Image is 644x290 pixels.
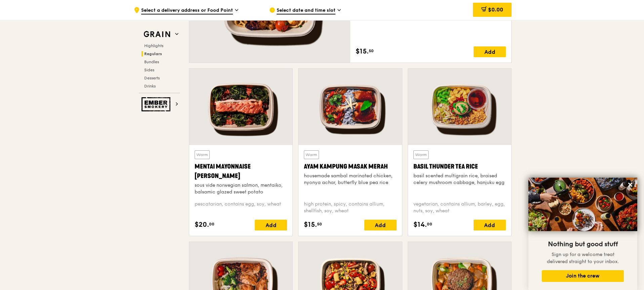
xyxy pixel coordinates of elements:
[369,48,374,53] span: 50
[547,252,619,264] span: Sign up for a welcome treat delivered straight to your inbox.
[304,150,319,159] div: Warm
[144,60,159,64] span: Bundles
[304,162,396,171] div: Ayam Kampung Masak Merah
[413,201,506,214] div: vegetarian, contains allium, barley, egg, nuts, soy, wheat
[195,201,287,214] div: pescatarian, contains egg, soy, wheat
[277,7,335,14] span: Select date and time slot
[413,162,506,171] div: Basil Thunder Tea Rice
[304,173,396,186] div: housemade sambal marinated chicken, nyonya achar, butterfly blue pea rice
[413,173,506,186] div: basil scented multigrain rice, braised celery mushroom cabbage, hanjuku egg
[542,270,624,282] button: Join the crew
[488,6,503,13] span: $0.00
[255,220,287,230] div: Add
[144,43,163,48] span: Highlights
[548,240,618,248] span: Nothing but good stuff
[144,51,162,56] span: Regulars
[356,46,369,57] span: $15.
[195,220,209,230] span: $20.
[195,182,287,195] div: sous vide norwegian salmon, mentaiko, balsamic glazed sweet potato
[144,76,160,80] span: Desserts
[474,220,506,230] div: Add
[413,220,427,230] span: $14.
[625,179,636,190] button: Close
[474,46,506,57] div: Add
[304,220,317,230] span: $15.
[195,162,287,181] div: Mentai Mayonnaise [PERSON_NAME]
[142,97,172,111] img: Ember Smokery web logo
[209,221,214,227] span: 00
[317,221,322,227] span: 50
[144,84,156,88] span: Drinks
[142,28,172,40] img: Grain web logo
[528,178,637,231] img: DSC07876-Edit02-Large.jpeg
[195,150,210,159] div: Warm
[427,221,432,227] span: 00
[413,150,429,159] div: Warm
[144,68,154,72] span: Sides
[364,220,397,230] div: Add
[141,7,233,14] span: Select a delivery address or Food Point
[304,201,396,214] div: high protein, spicy, contains allium, shellfish, soy, wheat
